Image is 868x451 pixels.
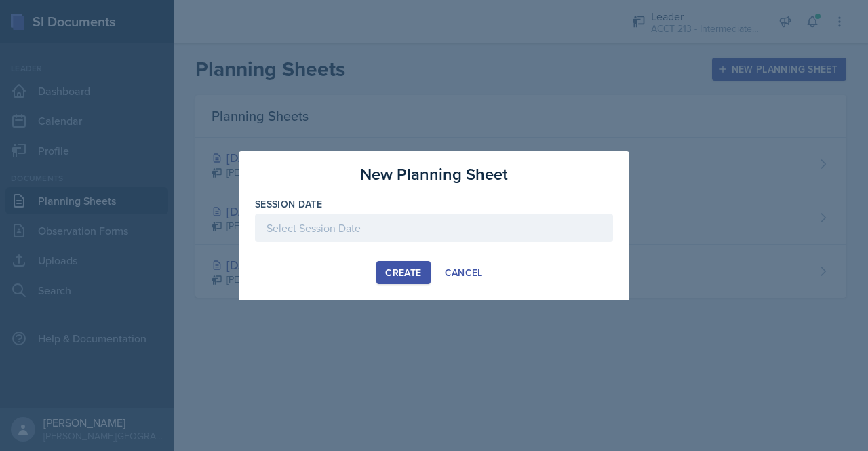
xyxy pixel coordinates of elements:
button: Cancel [436,261,492,284]
h3: New Planning Sheet [360,162,508,187]
div: Create [385,267,421,278]
button: Create [376,261,430,284]
div: Cancel [445,267,483,278]
label: Session Date [255,197,322,211]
